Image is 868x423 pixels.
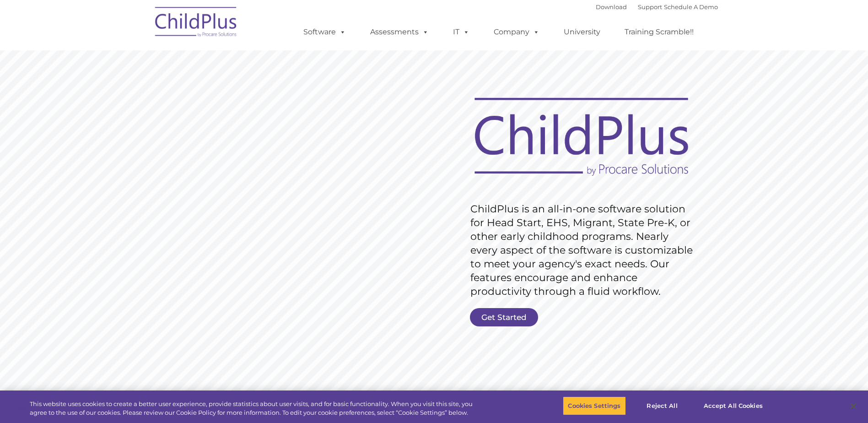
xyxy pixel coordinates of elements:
[485,23,549,41] a: Company
[563,396,625,416] button: Cookies Settings
[596,3,627,11] a: Download
[638,3,662,11] a: Support
[555,23,609,41] a: University
[470,202,697,298] rs-layer: ChildPlus is an all-in-one software solution for Head Start, EHS, Migrant, State Pre-K, or other ...
[699,396,768,416] button: Accept All Cookies
[634,396,691,416] button: Reject All
[151,0,242,46] img: ChildPlus by Procare Solutions
[470,308,538,326] a: Get Started
[30,400,477,418] div: This website uses cookies to create a better user experience, provide statistics about user visit...
[294,23,355,41] a: Software
[444,23,479,41] a: IT
[843,396,863,416] button: Close
[615,23,703,41] a: Training Scramble!!
[664,3,718,11] a: Schedule A Demo
[361,23,438,41] a: Assessments
[596,3,718,11] font: |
